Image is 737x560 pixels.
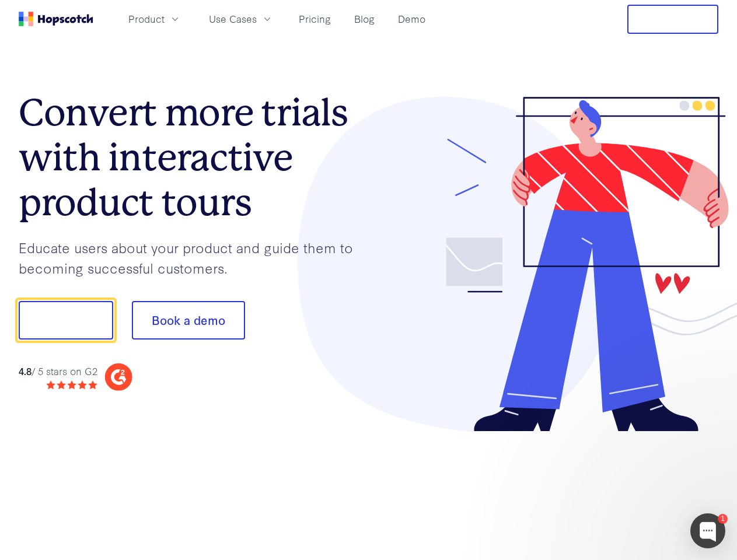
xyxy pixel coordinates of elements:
strong: 4.8 [19,364,32,377]
a: Blog [350,9,379,29]
div: 1 [718,514,728,524]
button: Show me! [19,301,113,339]
a: Demo [393,9,430,29]
span: Product [128,12,165,26]
button: Book a demo [132,301,245,339]
button: Product [121,9,188,29]
span: Use Cases [209,12,257,26]
p: Educate users about your product and guide them to becoming successful customers. [19,237,369,278]
div: / 5 stars on G2 [19,364,97,379]
h1: Convert more trials with interactive product tours [19,90,369,225]
button: Use Cases [202,9,280,29]
button: Free Trial [627,5,718,34]
a: Home [19,12,93,26]
a: Pricing [294,9,336,29]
